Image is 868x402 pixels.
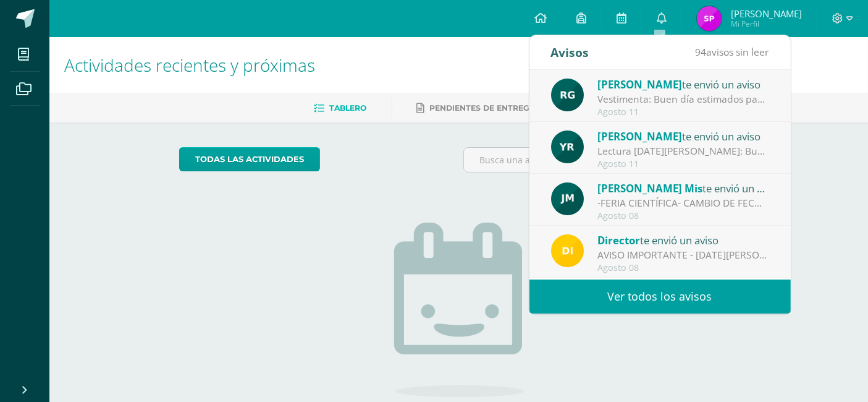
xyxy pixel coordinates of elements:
img: 6bd1f88eaa8f84a993684add4ac8f9ce.png [551,182,584,215]
img: ea37237e9e527cb0b336558c30bf36cc.png [697,6,722,31]
a: todas las Actividades [179,147,320,171]
div: Lectura 11 de agosto: Buenos días Adjunto las instrucciones para trabajar el lunes 11 de agosto. ... [597,144,769,158]
a: Ver todos los avisos [529,280,791,314]
span: avisos sin leer [696,45,769,59]
div: -FERIA CIENTÍFICA- CAMBIO DE FECHA-: Buena tarde queridos estudiantes espero se encuentren bien. ... [597,196,769,210]
div: AVISO IMPORTANTE - LUNES 11 DE AGOSTO: Estimados padres de familia y/o encargados: Les informamos... [597,248,769,262]
span: [PERSON_NAME] [597,77,682,92]
div: Agosto 11 [597,107,769,118]
img: f0b35651ae50ff9c693c4cbd3f40c4bb.png [551,234,584,267]
div: Agosto 08 [597,263,769,273]
div: te envió un aviso [597,128,769,144]
span: 94 [696,45,707,59]
img: 24ef3269677dd7dd963c57b86ff4a022.png [551,79,584,111]
div: Vestimenta: Buen día estimados padres de familia y estudiantes. Espero que se encuentren muy bien... [597,92,769,106]
input: Busca una actividad próxima aquí... [464,148,738,172]
span: Pendientes de entrega [430,103,536,113]
div: te envió un aviso [597,180,769,196]
div: te envió un aviso [597,76,769,92]
span: Mi Perfil [731,19,802,29]
img: 765d7ba1372dfe42393184f37ff644ec.png [551,130,584,163]
a: Tablero [314,98,367,118]
div: te envió un aviso [597,232,769,248]
span: [PERSON_NAME] [731,7,802,20]
span: Director [597,233,640,247]
div: Agosto 08 [597,211,769,221]
span: [PERSON_NAME] [597,129,682,143]
a: Pendientes de entrega [417,98,536,118]
span: Actividades recientes y próximas [64,53,315,77]
span: [PERSON_NAME] Mis [597,181,702,195]
img: no_activities.png [394,223,524,397]
div: Agosto 11 [597,159,769,169]
span: Tablero [330,103,367,113]
div: Avisos [551,35,589,69]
